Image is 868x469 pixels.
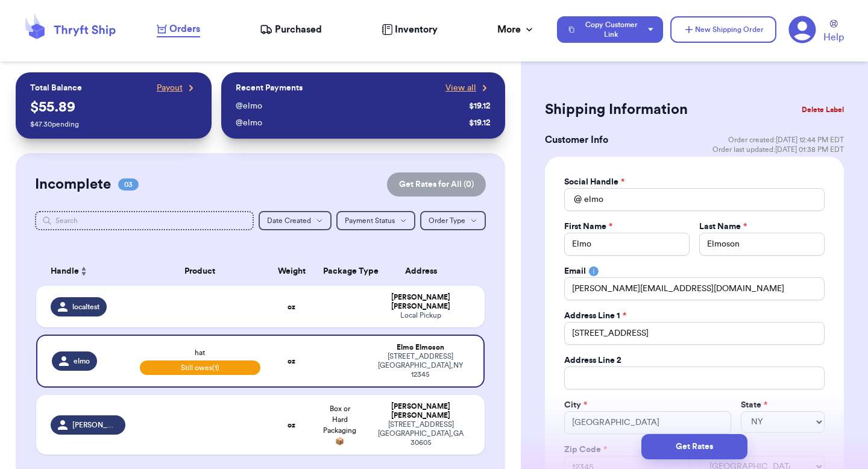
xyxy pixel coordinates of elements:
label: Social Handle [564,176,624,188]
a: Purchased [260,22,322,37]
th: Address [364,257,485,286]
a: View all [445,82,491,94]
div: @ elmo [236,117,464,129]
span: elmo [74,356,90,366]
p: Recent Payments [236,82,303,94]
span: Order Type [429,217,465,224]
strong: oz [288,357,295,365]
span: 03 [118,178,139,190]
strong: oz [288,303,295,310]
div: $ 19.12 [469,117,491,129]
button: Payment Status [336,211,415,230]
label: Address Line 1 [564,310,626,322]
span: Help [823,30,844,45]
a: Inventory [382,22,438,37]
span: Order last updated: [DATE] 01:38 PM EDT [712,145,844,154]
label: Address Line 2 [564,354,621,367]
input: Search [35,211,254,230]
button: Order Type [420,211,486,230]
span: localtest [72,302,99,312]
div: @ elmo [236,100,464,112]
button: Get Rates [641,434,747,459]
th: Product [133,257,268,286]
span: Payout [157,82,183,94]
h2: Incomplete [35,175,111,194]
div: More [497,22,535,37]
span: Date Created [267,217,311,224]
h2: Shipping Information [545,100,688,119]
th: Package Type [316,257,364,286]
th: Weight [268,257,316,286]
label: Last Name [699,221,747,233]
a: Payout [157,82,197,94]
button: Get Rates for All (0) [387,172,486,197]
div: Local Pickup [371,311,470,320]
span: hat [195,349,205,356]
a: Help [823,20,844,45]
span: Handle [51,265,79,278]
label: First Name [564,221,612,233]
button: Delete Label [797,96,849,123]
div: [STREET_ADDRESS] [GEOGRAPHIC_DATA] , NY 12345 [371,352,469,379]
span: Inventory [395,22,438,37]
div: [PERSON_NAME] [PERSON_NAME] [371,402,470,420]
label: Email [564,265,586,277]
span: Box or Hard Packaging 📦 [323,405,356,445]
span: Still owes (1) [140,360,260,375]
strong: oz [288,421,295,429]
p: Total Balance [30,82,82,94]
button: Copy Customer Link [557,16,663,43]
div: Elmo Elmoson [371,343,469,352]
div: [PERSON_NAME] [PERSON_NAME] [371,293,470,311]
a: Orders [157,22,200,37]
div: @ [564,188,582,211]
span: Orders [169,22,200,36]
p: $ 47.30 pending [30,119,197,129]
div: [STREET_ADDRESS] [GEOGRAPHIC_DATA] , GA 30605 [371,420,470,447]
label: City [564,399,587,411]
span: [PERSON_NAME] [72,420,118,430]
h3: Customer Info [545,133,608,147]
p: $ 55.89 [30,98,197,117]
span: Purchased [275,22,322,37]
label: State [741,399,767,411]
div: $ 19.12 [469,100,491,112]
button: New Shipping Order [670,16,776,43]
button: Date Created [259,211,332,230]
button: Sort ascending [79,264,89,279]
span: Order created: [DATE] 12:44 PM EDT [728,135,844,145]
span: Payment Status [345,217,395,224]
span: View all [445,82,476,94]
